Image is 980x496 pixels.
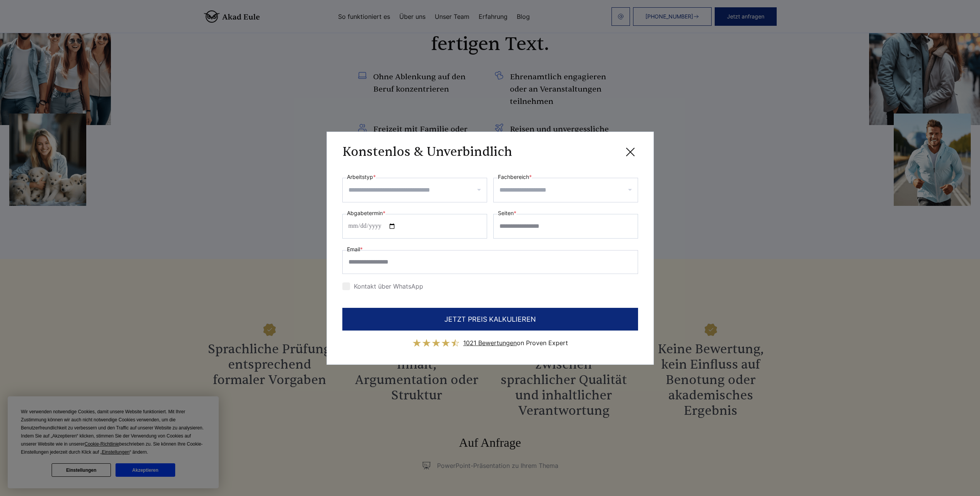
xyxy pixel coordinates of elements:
h3: Konstenlos & Unverbindlich [342,144,512,160]
label: Arbeitstyp [347,172,376,182]
label: Email [347,245,363,254]
label: Abgabetermin [347,209,385,218]
label: Seiten [498,209,516,218]
span: 1021 Bewertungen [463,339,517,347]
label: Fachbereich [498,172,532,182]
label: Kontakt über WhatsApp [342,282,423,290]
div: on Proven Expert [463,337,568,349]
button: JETZT PREIS KALKULIEREN [342,308,638,331]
